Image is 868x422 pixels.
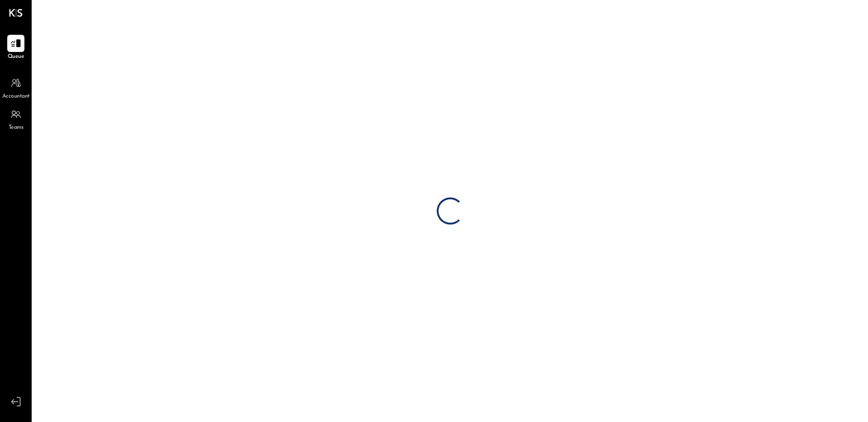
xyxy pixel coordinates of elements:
[2,93,30,101] span: Accountant
[0,35,31,61] a: Queue
[8,53,24,61] span: Queue
[9,124,24,132] span: Teams
[0,106,31,132] a: Teams
[0,75,31,101] a: Accountant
